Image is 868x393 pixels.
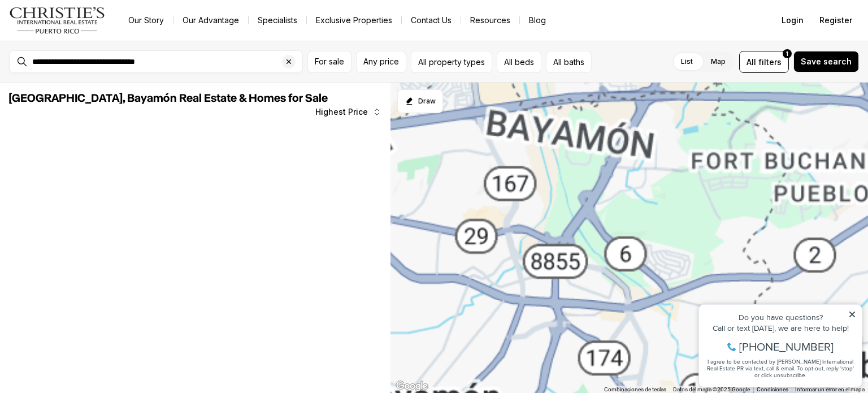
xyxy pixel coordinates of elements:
[402,12,461,28] button: Contact Us
[46,53,141,64] span: [PHONE_NUMBER]
[249,12,306,28] a: Specialists
[363,57,399,66] span: Any price
[801,57,852,66] span: Save search
[747,56,756,68] span: All
[315,107,368,116] span: Highest Price
[12,25,163,33] div: Do you have questions?
[315,57,344,66] span: For sale
[282,51,302,72] button: Clear search input
[397,89,443,113] button: Start drawing
[14,70,161,91] span: I agree to be contacted by [PERSON_NAME] International Real Estate PR via text, call & email. To ...
[672,51,702,72] label: List
[673,386,750,392] span: Datos del mapa ©2025 Google
[307,12,401,28] a: Exclusive Properties
[546,51,592,73] button: All baths
[356,51,406,73] button: Any price
[813,9,859,32] button: Register
[119,12,173,28] a: Our Story
[793,51,859,72] button: Save search
[520,12,555,28] a: Blog
[782,16,804,25] span: Login
[819,16,852,25] span: Register
[497,51,541,73] button: All beds
[461,12,519,28] a: Resources
[775,9,810,32] button: Login
[758,56,782,68] span: filters
[309,101,388,123] button: Highest Price
[173,12,248,28] a: Our Advantage
[9,7,106,34] img: logo
[307,51,351,73] button: For sale
[739,51,789,73] button: Allfilters1
[786,49,788,58] span: 1
[702,51,735,72] label: Map
[9,93,328,104] span: [GEOGRAPHIC_DATA], Bayamón Real Estate & Homes for Sale
[411,51,492,73] button: All property types
[12,36,163,44] div: Call or text [DATE], we are here to help!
